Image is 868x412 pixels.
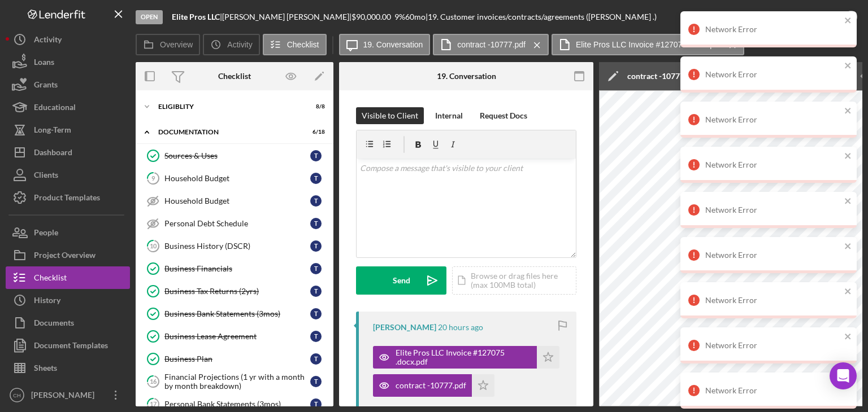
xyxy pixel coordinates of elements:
div: Eligiblity [158,103,297,110]
div: [PERSON_NAME] [PERSON_NAME] | [222,12,351,21]
div: Business Bank Statements (3mos) [164,309,310,318]
div: Checklist [34,266,67,292]
div: T [310,353,322,365]
label: contract -10777.pdf [457,40,526,49]
div: Network Error [705,115,841,124]
button: Documents [6,312,130,334]
div: Business Lease Agreement [164,332,310,341]
div: [PERSON_NAME] [373,323,436,332]
button: Dashboard [6,141,130,164]
button: Grants [6,73,130,96]
button: Sheets [6,357,130,379]
button: Visible to Client [356,107,424,124]
div: Documents [34,312,74,337]
a: 10Business History (DSCR)T [141,235,328,257]
div: Financial Projections (1 yr with a month by month breakdown) [164,372,310,391]
div: Sheets [34,357,57,382]
div: Send [393,266,410,295]
div: 6 / 18 [305,129,325,135]
button: Document Templates [6,334,130,357]
div: T [310,331,322,342]
tspan: 10 [150,242,157,249]
div: T [310,240,322,252]
button: Loans [6,51,130,73]
label: Activity [227,40,252,49]
div: Network Error [705,341,841,350]
div: Dashboard [34,141,72,166]
a: Business PlanT [141,348,328,370]
div: Product Templates [34,186,100,212]
button: contract -10777.pdf [373,374,494,397]
div: Educational [34,96,76,121]
div: Personal Debt Schedule [164,219,310,228]
div: Open [136,10,163,24]
div: T [310,286,322,297]
button: Clients [6,164,130,186]
div: Network Error [705,386,841,395]
div: T [310,218,322,229]
button: Mark Complete [771,6,862,28]
div: T [310,376,322,387]
div: Network Error [705,70,841,79]
button: Overview [136,34,200,55]
button: Long-Term [6,119,130,141]
button: Send [356,266,446,295]
div: 8 / 8 [305,103,325,110]
b: Elite Pros LLC [172,12,220,21]
a: Business FinancialsT [141,257,328,280]
div: Network Error [705,160,841,169]
div: Business History (DSCR) [164,242,310,251]
div: Project Overview [34,244,96,269]
div: Network Error [705,25,841,34]
div: Long-Term [34,119,71,144]
a: People [6,221,130,244]
button: close [844,287,852,297]
div: Business Tax Returns (2yrs) [164,287,310,296]
div: Mark Complete [782,6,837,28]
div: T [310,173,322,184]
button: Activity [203,34,259,55]
tspan: 17 [150,400,157,407]
div: T [310,263,322,274]
div: Personal Bank Statements (3mos) [164,400,310,409]
div: Household Budget [164,196,310,205]
a: Personal Debt ScheduleT [141,212,328,235]
button: close [844,16,852,27]
div: Business Financials [164,264,310,273]
div: Elite Pros LLC Invoice #127075 .docx.pdf [396,348,531,366]
button: Activity [6,28,130,51]
div: Clients [34,164,58,189]
button: History [6,289,130,312]
div: Document Templates [34,334,108,360]
button: Request Docs [474,107,533,124]
a: Business Tax Returns (2yrs)T [141,280,328,303]
label: 19. Conversation [363,40,423,49]
button: Checklist [263,34,327,55]
button: Elite Pros LLC Invoice #127075 .docx.pdf [373,346,559,369]
button: Project Overview [6,244,130,266]
button: close [844,242,852,252]
div: Business Plan [164,354,310,363]
button: Elite Pros LLC Invoice #127075 .docx.pdf [552,34,744,55]
div: T [310,398,322,410]
div: Network Error [705,205,841,214]
div: 19. Conversation [437,72,496,81]
div: Loans [34,51,54,76]
time: 2025-08-20 16:45 [438,323,483,332]
div: contract -10777.pdf [627,72,698,81]
button: Educational [6,96,130,119]
label: Elite Pros LLC Invoice #127075 .docx.pdf [576,40,721,49]
div: People [34,221,58,247]
a: Checklist [6,266,130,289]
button: close [844,106,852,117]
div: Sources & Uses [164,151,310,160]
